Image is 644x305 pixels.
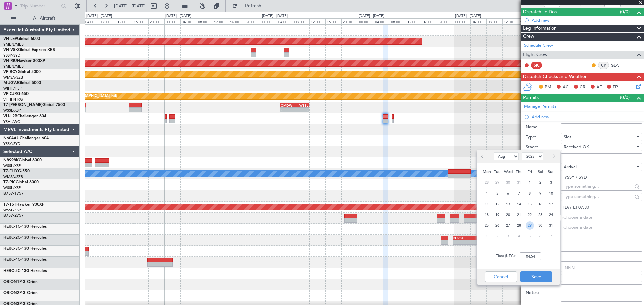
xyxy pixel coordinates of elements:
[3,208,21,213] a: WSSL/XSP
[3,247,18,251] span: HERC-3
[469,240,484,244] div: -
[3,169,30,173] a: T7-ELLYG-550
[524,220,535,231] div: 29-8-2025
[492,199,503,209] div: 12-8-2025
[3,163,21,168] a: WSSL/XSP
[496,253,516,260] span: Time (UTC):
[535,220,546,231] div: 30-8-2025
[546,209,556,220] div: 24-8-2025
[481,220,492,231] div: 25-8-2025
[485,271,517,282] button: Cancel
[3,37,17,41] span: VH-LEP
[453,236,469,240] div: NZCH
[3,136,20,140] span: N604AU
[546,188,556,199] div: 10-8-2025
[504,178,513,187] span: 30
[535,199,546,209] div: 16-8-2025
[483,221,491,230] span: 25
[239,4,267,8] span: Refresh
[3,48,18,52] span: VH-VSK
[483,189,491,198] span: 4
[493,200,502,208] span: 12
[3,141,20,146] a: YSSY/SYD
[493,221,502,230] span: 26
[3,214,17,218] span: B757-2
[3,70,41,74] a: VP-BCYGlobal 5000
[3,174,23,179] a: WMSA/SZB
[522,152,543,160] select: Select year
[532,17,641,23] div: Add new
[523,8,557,16] span: Dispatch To-Dos
[546,166,556,177] div: Sun
[84,18,100,24] div: 04:00
[3,59,17,63] span: VH-RIU
[492,209,503,220] div: 19-8-2025
[563,164,577,170] span: Arrival
[3,291,38,295] a: ORION2P-3 Orion
[3,103,65,107] a: T7-[PERSON_NAME]Global 7500
[281,103,294,107] div: OMDW
[3,247,47,251] a: HERC-3C-130 Hercules
[503,199,514,209] div: 13-8-2025
[132,18,148,24] div: 16:00
[3,136,49,140] a: N604AUChallenger 604
[3,203,44,207] a: T7-TSTHawker 900XP
[524,166,535,177] div: Fri
[492,231,503,241] div: 2-9-2025
[325,18,341,24] div: 16:00
[3,158,42,162] a: N8998KGlobal 6000
[213,18,229,24] div: 12:00
[613,84,618,91] span: FP
[520,252,541,260] input: --:--
[515,189,523,198] span: 7
[17,16,71,21] span: All Aircraft
[309,18,325,24] div: 12:00
[481,177,492,188] div: 28-7-2025
[504,211,513,219] span: 20
[3,119,22,124] a: YSHL/WOL
[277,18,293,24] div: 04:00
[483,178,491,187] span: 28
[546,220,556,231] div: 31-8-2025
[3,214,24,218] a: B757-2757
[3,59,45,63] a: VH-RIUHawker 800XP
[229,1,269,11] button: Refresh
[523,25,557,32] span: Leg Information
[526,200,534,208] span: 15
[422,18,438,24] div: 16:00
[526,211,534,219] span: 22
[481,188,492,199] div: 4-8-2025
[3,291,19,295] span: ORION2
[180,18,197,24] div: 04:00
[3,108,21,113] a: WSSL/XSP
[3,258,18,262] span: HERC-4
[563,204,640,211] div: [DATE] 07:30
[535,188,546,199] div: 9-8-2025
[535,166,546,177] div: Sat
[563,144,589,150] span: Received OK
[523,51,548,59] span: Flight Crew
[520,271,552,282] button: Save
[3,169,18,173] span: T7-ELLY
[406,18,422,24] div: 12:00
[469,236,484,240] div: YBTL
[479,151,487,162] button: Previous month
[546,177,556,188] div: 3-8-2025
[3,236,47,240] a: HERC-2C-130 Hercules
[531,62,542,69] div: SIC
[519,18,535,24] div: 16:00
[262,13,288,19] div: [DATE] - [DATE]
[598,62,609,69] div: CP
[3,258,47,262] a: HERC-4C-130 Hercules
[148,18,164,24] div: 20:00
[481,209,492,220] div: 18-8-2025
[197,18,213,24] div: 08:00
[165,13,191,19] div: [DATE] - [DATE]
[493,211,502,219] span: 19
[294,108,308,112] div: -
[504,221,513,230] span: 27
[563,181,632,192] input: Type something...
[3,70,18,74] span: VP-BCY
[3,42,24,47] a: YMEN/MEB
[293,18,309,24] div: 08:00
